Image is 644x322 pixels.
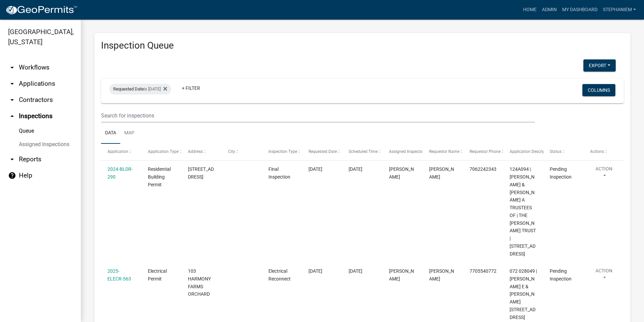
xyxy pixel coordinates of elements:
span: Application [107,149,128,154]
span: Requested Date [309,149,337,154]
span: Requestor Phone [470,149,501,154]
datatable-header-cell: Status [543,144,583,160]
i: arrow_drop_down [8,80,16,88]
i: arrow_drop_up [8,112,16,120]
datatable-header-cell: City [222,144,262,160]
span: Residential Building Permit [148,166,171,187]
datatable-header-cell: Requested Date [302,144,342,160]
a: Home [520,3,539,16]
a: + Filter [176,82,205,94]
datatable-header-cell: Assigned Inspector [383,144,423,160]
span: City [228,149,235,154]
span: Application Type [148,149,179,154]
a: StephanieM [600,3,639,16]
span: 124A094 | STAVAS KENNETH J & CARRIE A TRUSTEES OF | THE KC STAVAS TRUST | 161 S ROCK ISLAND DR [510,166,536,256]
span: Assigned Inspector [389,149,424,154]
span: 10/09/2025 [309,166,322,172]
span: Pending Inspection [550,166,572,180]
span: Requestor Name [429,149,459,154]
button: Columns [582,84,615,96]
datatable-header-cell: Actions [584,144,624,160]
a: My Dashboard [559,3,600,16]
a: Admin [539,3,559,16]
button: Action [590,267,618,284]
datatable-header-cell: Scheduled Time [342,144,382,160]
span: Electrical Permit [148,268,167,281]
i: arrow_drop_down [8,96,16,104]
span: Michele Rivera [389,166,414,180]
span: Pending Inspection [550,268,572,281]
div: [DATE] [349,165,376,173]
datatable-header-cell: Requestor Name [423,144,463,160]
button: Export [583,59,616,72]
datatable-header-cell: Inspection Type [262,144,302,160]
datatable-header-cell: Application Type [141,144,181,160]
span: 103 HARMONY FARMS ORCHARD [188,268,211,297]
span: 7705540772 [470,268,496,274]
span: Address [188,149,203,154]
a: Map [120,123,138,144]
span: Inspection Type [268,149,297,154]
a: 2025-ELECR-563 [107,268,131,281]
button: Action [590,165,618,182]
span: Zachariah Thrower [429,268,454,281]
datatable-header-cell: Application [101,144,141,160]
i: help [8,171,16,180]
a: 2024-BLDR-290 [107,166,133,180]
span: 10/09/2025 [309,268,322,274]
div: is [DATE] [109,84,171,95]
span: Scheduled Time [349,149,378,154]
a: Data [101,123,120,144]
i: arrow_drop_down [8,155,16,163]
span: John Gilliam [429,166,454,180]
span: 161 S ROCK ISLAND DR [188,166,214,180]
i: arrow_drop_down [8,63,16,72]
span: Cedrick Moreland [389,268,414,281]
datatable-header-cell: Requestor Phone [463,144,503,160]
span: 7062242343 [470,166,496,172]
input: Search for inspections [101,109,535,123]
datatable-header-cell: Address [182,144,222,160]
span: Status [550,149,561,154]
span: Requested Date [113,86,144,91]
span: Actions [590,149,604,154]
span: 072 028049 | MACKEY TERRY E & KAYLA R | PO Box 898 [510,268,537,320]
span: Application Description [510,149,552,154]
div: [DATE] [349,267,376,275]
span: Final Inspection [268,166,290,180]
datatable-header-cell: Application Description [503,144,543,160]
h3: Inspection Queue [101,40,624,51]
span: Electrical Reconnect [268,268,291,281]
